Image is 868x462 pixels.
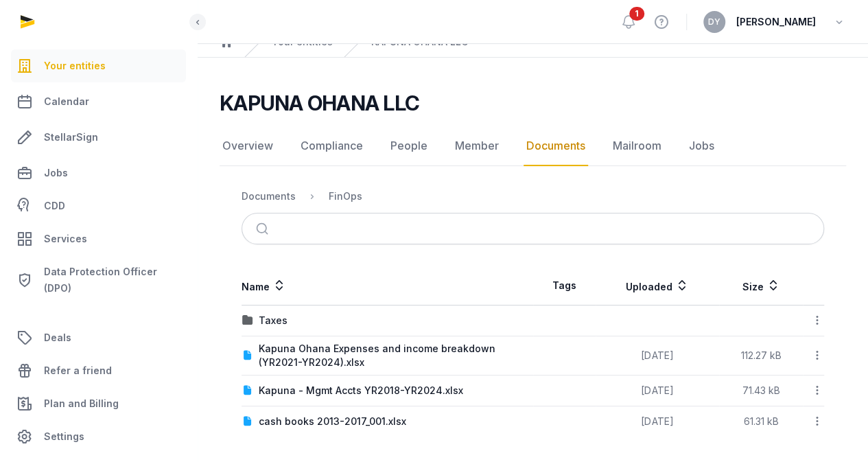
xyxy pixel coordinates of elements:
img: folder.svg [242,315,253,326]
a: Jobs [686,126,717,166]
div: cash books 2013-2017_001.xlsx [259,415,406,428]
h2: KAPUNA OHANA LLC [220,91,419,115]
span: Services [44,231,87,247]
button: DY [703,11,725,33]
a: Deals [11,321,186,354]
span: Jobs [44,165,68,181]
a: Overview [220,126,276,166]
a: StellarSign [11,121,186,154]
th: Tags [533,266,596,305]
div: FinOps [329,189,362,203]
a: Mailroom [610,126,664,166]
a: CDD [11,192,186,220]
a: Calendar [11,85,186,118]
iframe: Chat Widget [621,303,868,462]
div: Kapuna Ohana Expenses and income breakdown (YR2021-YR2024).xlsx [259,342,532,369]
span: CDD [44,198,65,214]
span: Deals [44,330,71,346]
span: 1 [629,7,644,21]
a: Compliance [298,126,366,166]
span: Data Protection Officer (DPO) [44,264,180,297]
img: document.svg [242,350,253,361]
span: Refer a friend [44,362,112,379]
nav: Breadcrumb [242,180,824,213]
a: Refer a friend [11,354,186,387]
a: Your entities [11,49,186,82]
button: Submit [248,213,280,244]
span: StellarSign [44,129,98,146]
span: [PERSON_NAME] [736,14,816,30]
a: People [388,126,430,166]
a: Documents [524,126,588,166]
a: Settings [11,420,186,453]
span: Your entities [44,58,106,74]
img: document.svg [242,385,253,396]
a: Services [11,222,186,255]
a: Member [452,126,502,166]
img: document.svg [242,416,253,427]
div: Kapuna - Mgmt Accts YR2018-YR2024.xlsx [259,384,463,397]
nav: Tabs [220,126,846,166]
a: Data Protection Officer (DPO) [11,258,186,302]
div: Documents [242,189,296,203]
a: Plan and Billing [11,387,186,420]
span: DY [708,18,720,26]
span: Calendar [44,93,89,110]
th: Name [242,266,533,305]
span: Plan and Billing [44,395,119,412]
th: Uploaded [596,266,719,305]
span: Settings [44,428,84,445]
a: Jobs [11,157,186,189]
div: Taxes [259,314,288,327]
th: Size [719,266,803,305]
